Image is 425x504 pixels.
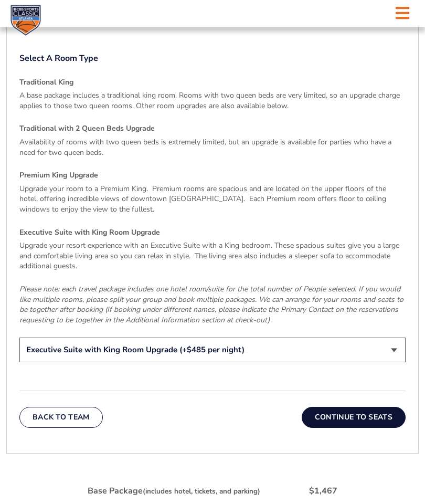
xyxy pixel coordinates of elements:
small: (includes hotel, tickets, and parking) [143,487,260,497]
label: Select A Room Type [19,53,406,65]
h4: Executive Suite with King Room Upgrade [19,228,406,238]
button: Continue To Seats [302,407,406,428]
h4: Premium King Upgrade [19,171,406,181]
button: Back To Team [19,407,103,428]
img: CBS Sports Classic [10,5,41,36]
p: Upgrade your room to a Premium King. Premium rooms are spacious and are located on the upper floo... [19,184,406,215]
h4: Traditional with 2 Queen Beds Upgrade [19,124,406,134]
h4: Traditional King [19,78,406,88]
p: Availability of rooms with two queen beds is extremely limited, but an upgrade is available for p... [19,138,406,158]
div: Base Package [88,486,260,497]
p: A base package includes a traditional king room. Rooms with two queen beds are very limited, so a... [19,91,406,111]
em: Please note: each travel package includes one hotel room/suite for the total number of People sel... [19,285,403,325]
div: $1,467 [309,486,337,497]
p: Upgrade your resort experience with an Executive Suite with a King bedroom. These spacious suites... [19,241,406,272]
